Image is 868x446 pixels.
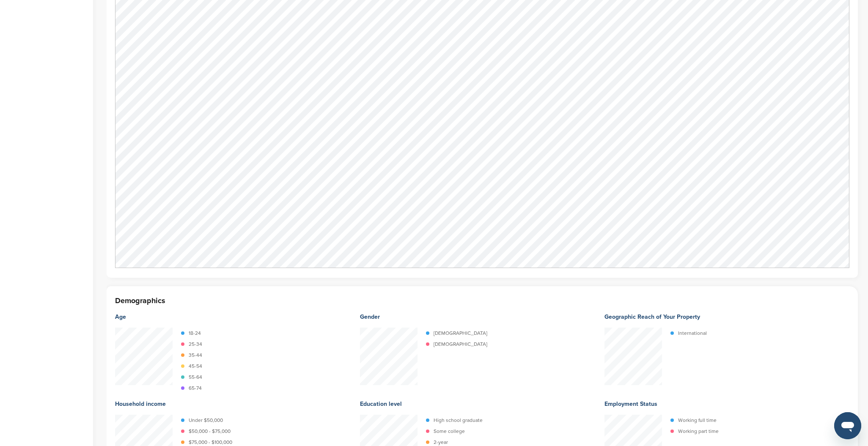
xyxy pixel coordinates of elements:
p: [DEMOGRAPHIC_DATA] [434,342,487,347]
p: International [678,331,707,336]
div: Geographic Reach of Your Property [604,306,849,328]
p: Working part time [678,429,719,434]
iframe: Button to launch messaging window [834,412,861,439]
h3: Demographics [115,295,849,306]
p: 2-year [434,440,448,445]
p: $50,000 - $75,000 [189,429,231,434]
p: High school graduate [434,418,483,423]
p: Working full time [678,418,717,423]
p: Under $50,000 [189,418,223,423]
div: Age [115,306,360,328]
p: 35-44 [189,353,202,358]
p: 18-24 [189,331,201,336]
p: Some college [434,429,465,434]
p: 45-54 [189,364,202,369]
div: Gender [360,306,605,328]
p: [DEMOGRAPHIC_DATA] [434,331,487,336]
div: Education level [360,394,605,415]
div: Employment Status [604,394,849,415]
div: Household income [115,394,360,415]
p: 55-64 [189,375,202,380]
p: 25-34 [189,342,202,347]
p: 65-74 [189,386,202,391]
p: $75,000 - $100,000 [189,440,232,445]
